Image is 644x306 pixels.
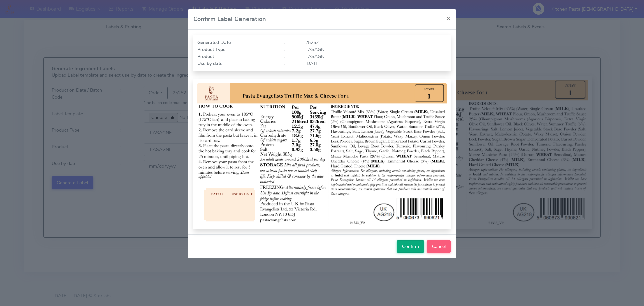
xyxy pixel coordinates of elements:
button: Close [441,9,456,27]
div: LASAGNE [300,46,452,53]
div: : [279,53,300,60]
span: Confirm [402,243,419,250]
strong: Product Type [197,46,225,53]
div: : [279,39,300,46]
div: : [279,60,300,67]
strong: Use by date [197,60,222,67]
button: Cancel [427,240,451,253]
strong: Generated Date [197,39,231,46]
div: : [279,46,300,53]
span: × [446,13,451,23]
div: [DATE] [300,60,452,67]
strong: Product [197,53,214,60]
button: Confirm [397,240,424,253]
h4: Confirm Label Generation [193,15,266,24]
img: Label Preview [197,83,447,225]
div: 25252 [300,39,452,46]
div: LASAGNE [300,53,452,60]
